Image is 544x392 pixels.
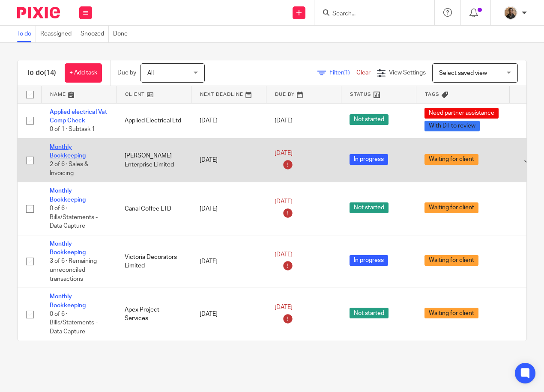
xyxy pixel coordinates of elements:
[343,70,350,76] span: (1)
[275,151,293,157] span: [DATE]
[332,10,409,18] input: Search
[350,202,389,213] span: Not started
[424,154,478,165] span: Waiting for client
[275,118,293,124] span: [DATE]
[50,294,86,308] a: Monthly Bookkeeping
[50,162,88,177] span: 2 of 6 · Sales & Invoicing
[191,235,266,288] td: [DATE]
[116,288,191,341] td: Apex Project Services
[504,6,517,20] img: WhatsApp%20Image%202025-04-23%20.jpg
[17,26,36,42] a: To do
[50,188,86,202] a: Monthly Bookkeeping
[424,255,478,266] span: Waiting for client
[424,121,480,131] span: With DT to review
[424,108,499,119] span: Need partner assistance
[275,252,293,258] span: [DATE]
[147,70,154,76] span: All
[116,138,191,182] td: [PERSON_NAME] Enterprise Limited
[116,235,191,288] td: Victoria Decorators Limited
[424,308,478,318] span: Waiting for client
[26,68,56,77] h1: To do
[425,92,439,97] span: Tags
[50,126,95,132] span: 0 of 1 · Subtask 1
[44,69,56,76] span: (14)
[113,26,132,42] a: Done
[524,156,537,164] a: Mark as done
[191,103,266,138] td: [DATE]
[40,26,76,42] a: Reassigned
[329,70,356,76] span: Filter
[389,70,426,76] span: View Settings
[275,199,293,205] span: [DATE]
[191,138,266,182] td: [DATE]
[50,241,86,255] a: Monthly Bookkeeping
[116,103,191,138] td: Applied Electrical Ltd
[275,304,293,310] span: [DATE]
[50,258,97,282] span: 3 of 6 · Remaining unreconciled transactions
[350,154,388,165] span: In progress
[50,144,86,159] a: Monthly Bookkeeping
[65,63,102,83] a: + Add task
[439,70,487,76] span: Select saved view
[50,311,98,335] span: 0 of 6 · Bills/Statements - Data Capture
[350,114,389,125] span: Not started
[116,182,191,235] td: Canal Coffee LTD
[356,70,371,76] a: Clear
[350,255,388,266] span: In progress
[350,308,389,318] span: Not started
[50,205,98,229] span: 0 of 6 · Bills/Statements - Data Capture
[191,288,266,341] td: [DATE]
[117,68,136,77] p: Due by
[81,26,109,42] a: Snoozed
[17,7,60,18] img: Pixie
[191,182,266,235] td: [DATE]
[424,202,478,213] span: Waiting for client
[50,109,107,124] a: Applied electrical Vat Comp Check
